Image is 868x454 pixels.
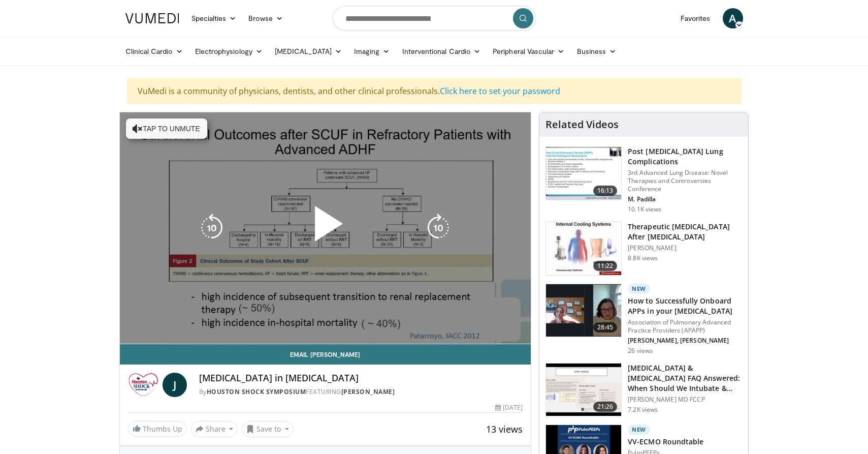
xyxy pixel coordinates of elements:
[242,8,289,28] a: Browse
[593,322,618,332] span: 28:45
[119,41,189,62] a: Clinical Cardio
[628,437,742,447] h3: VV-ECMO Roundtable
[486,423,523,435] span: 13 views
[234,178,416,278] button: Play Video
[546,222,621,275] img: 243698_0002_1.png.150x105_q85_crop-smart_upscale.jpg
[333,6,536,31] input: Search topics, interventions
[723,8,743,28] a: A
[628,337,742,345] p: [PERSON_NAME], [PERSON_NAME]
[628,222,742,242] h3: Therapeutic [MEDICAL_DATA] After [MEDICAL_DATA]
[495,403,523,412] div: [DATE]
[348,41,396,62] a: Imaging
[163,373,187,397] a: J
[628,296,742,316] h3: How to Successfully Onboard APPs in your [MEDICAL_DATA]
[545,363,742,417] a: 21:26 [MEDICAL_DATA] & [MEDICAL_DATA] FAQ Answered: When Should We Intubate & How Do We Adj… [PER...
[128,421,187,437] a: Thumbs Up
[126,118,207,139] button: Tap to unmute
[628,146,742,167] h3: Post [MEDICAL_DATA] Lung Complications
[628,396,742,404] p: [PERSON_NAME] MD FCCP
[199,373,523,384] h4: [MEDICAL_DATA] in [MEDICAL_DATA]
[191,421,238,437] button: Share
[207,387,306,396] a: Houston Shock Symposium
[546,147,621,200] img: 667297da-f7fe-4586-84bf-5aeb1aa9adcb.150x105_q85_crop-smart_upscale.jpg
[120,344,531,365] a: Email [PERSON_NAME]
[674,8,717,28] a: Favorites
[127,78,742,104] div: VuMedi is a community of physicians, dentists, and other clinical professionals.
[440,85,560,97] a: Click here to set your password
[120,112,531,344] video-js: Video Player
[628,205,661,214] p: 10.1K views
[571,41,623,62] a: Business
[628,284,650,294] p: New
[545,222,742,276] a: 11:22 Therapeutic [MEDICAL_DATA] After [MEDICAL_DATA] [PERSON_NAME] 8.8K views
[242,421,294,437] button: Save to
[125,13,179,23] img: VuMedi Logo
[269,41,348,62] a: [MEDICAL_DATA]
[628,363,742,394] h3: [MEDICAL_DATA] & [MEDICAL_DATA] FAQ Answered: When Should We Intubate & How Do We Adj…
[185,8,243,28] a: Specialties
[487,41,570,62] a: Peripheral Vascular
[545,118,619,131] h4: Related Videos
[546,284,621,337] img: a8d58a4c-c819-47d5-b7a0-f75158d1e905.150x105_q85_crop-smart_upscale.jpg
[628,318,742,335] p: Association of Pulmonary Advanced Practice Providers (APAPP)
[545,146,742,214] a: 16:13 Post [MEDICAL_DATA] Lung Complications 3rd Advanced Lung Disease: Novel Therapies and Contr...
[628,254,658,262] p: 8.8K views
[341,387,395,396] a: [PERSON_NAME]
[396,41,487,62] a: Interventional Cardio
[628,347,653,355] p: 26 views
[593,261,618,271] span: 11:22
[593,186,618,196] span: 16:13
[628,406,658,414] p: 7.2K views
[199,387,523,397] div: By FEATURING
[628,195,742,203] p: M. Padilla
[545,284,742,355] a: 28:45 New How to Successfully Onboard APPs in your [MEDICAL_DATA] Association of Pulmonary Advanc...
[128,373,158,397] img: Houston Shock Symposium
[628,169,742,193] p: 3rd Advanced Lung Disease: Novel Therapies and Controversies Conference
[189,41,269,62] a: Electrophysiology
[628,425,650,435] p: New
[546,364,621,416] img: 0f7493d4-2bdb-4f17-83da-bd9accc2ebef.150x105_q85_crop-smart_upscale.jpg
[628,244,742,252] p: [PERSON_NAME]
[593,402,618,412] span: 21:26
